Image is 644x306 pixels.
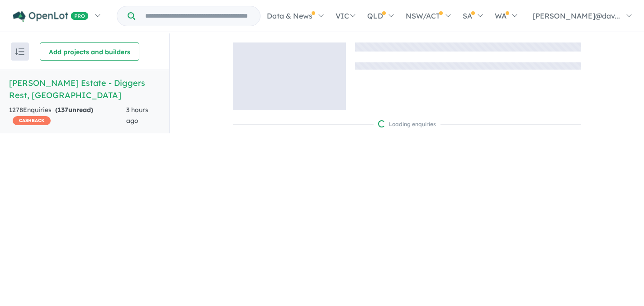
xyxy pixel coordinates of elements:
[137,6,258,26] input: Try estate name, suburb, builder or developer
[13,11,89,22] img: Openlot PRO Logo White
[126,106,148,125] span: 3 hours ago
[55,106,93,114] strong: ( unread)
[533,11,620,20] span: [PERSON_NAME]@dav...
[9,105,126,127] div: 1278 Enquir ies
[13,116,51,125] span: CASHBACK
[57,106,68,114] span: 137
[9,77,160,101] h5: [PERSON_NAME] Estate - Diggers Rest , [GEOGRAPHIC_DATA]
[15,48,24,55] img: sort.svg
[378,120,436,129] div: Loading enquiries
[40,42,139,61] button: Add projects and builders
